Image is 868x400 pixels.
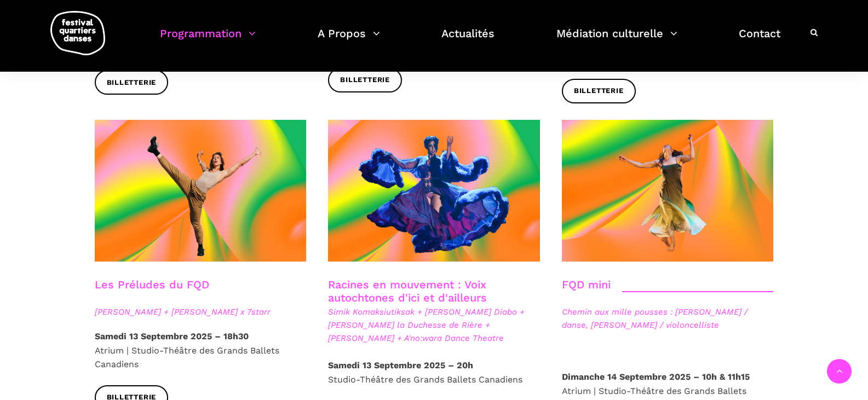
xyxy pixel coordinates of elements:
a: Racines en mouvement : Voix autochtones d'ici et d'ailleurs [328,278,487,304]
a: Programmation [160,24,256,56]
a: Contact [739,24,780,56]
a: Actualités [441,24,495,56]
a: A Propos [318,24,380,56]
a: Médiation culturelle [556,24,677,56]
p: Atrium | Studio-Théâtre des Grands Ballets Canadiens [95,329,307,372]
a: Les Préludes du FQD [95,278,209,291]
span: Billetterie [574,85,624,97]
img: logo-fqd-med [50,11,105,55]
strong: Samedi 13 Septembre 2025 – 20h [328,360,473,370]
span: Billetterie [340,74,390,86]
a: Billetterie [95,70,169,95]
strong: Dimanche 14 Septembre 2025 – 10h & 11h15 [562,372,750,382]
a: Billetterie [328,68,402,92]
span: Chemin aux mille pousses : [PERSON_NAME] / danse, [PERSON_NAME] / violoncelliste [562,305,774,332]
a: Billetterie [562,79,636,103]
a: FQD mini [562,278,611,291]
span: [PERSON_NAME] + [PERSON_NAME] x 7starr [95,305,307,318]
span: Simik Komaksiutiksak + [PERSON_NAME] Diabo + [PERSON_NAME] la Duchesse de Rière + [PERSON_NAME] +... [328,305,540,345]
strong: Samedi 13 Septembre 2025 – 18h30 [95,331,249,341]
p: Studio-Théâtre des Grands Ballets Canadiens [328,358,540,386]
span: Billetterie [107,77,157,89]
